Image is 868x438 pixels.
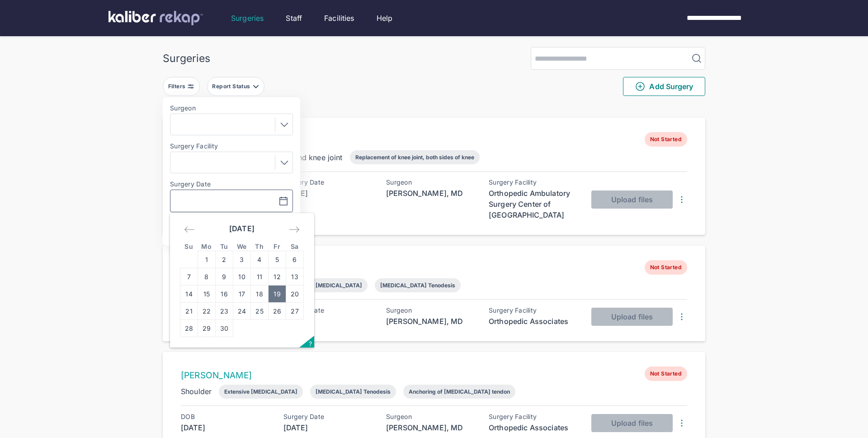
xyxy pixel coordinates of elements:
button: Report Status [207,77,264,96]
div: Extensive [MEDICAL_DATA] [224,388,297,395]
div: [PERSON_NAME], MD [386,316,476,327]
td: Thursday, September 11, 2025 [251,268,269,286]
td: Saturday, September 20, 2025 [286,286,304,303]
div: Orthopedic Associates [489,422,579,433]
img: PlusCircleGreen.5fd88d77.svg [635,81,646,92]
span: Add Surgery [635,81,693,92]
div: Move forward to switch to the next month. [285,221,304,238]
td: Thursday, September 4, 2025 [251,251,269,268]
div: Surgeon [386,307,476,314]
td: Saturday, September 13, 2025 [286,268,304,286]
small: Tu [220,243,228,250]
div: Surgery Date [283,413,374,420]
a: Help [377,13,393,24]
img: MagnifyingGlass.1dc66aab.svg [691,53,702,64]
td: Tuesday, September 16, 2025 [216,286,233,303]
button: Upload files [591,414,673,432]
td: Friday, September 26, 2025 [269,303,286,320]
td: Sunday, September 14, 2025 [180,286,198,303]
small: Mo [201,243,212,250]
button: Filters [163,77,200,96]
a: Facilities [324,13,354,24]
div: [MEDICAL_DATA] Tenodesis [380,282,455,289]
div: Orthopedic Ambulatory Surgery Center of [GEOGRAPHIC_DATA] [489,188,579,220]
div: Calendar [170,213,314,348]
span: Not Started [645,132,687,147]
div: Surgery Facility [489,179,579,186]
img: filter-caret-down-grey.b3560631.svg [252,83,259,90]
label: Surgery Facility [170,143,293,150]
td: Saturday, September 27, 2025 [286,303,304,320]
div: Extensive [MEDICAL_DATA] [289,282,362,289]
td: Saturday, September 6, 2025 [286,251,304,268]
div: Surgery Date [283,307,374,314]
td: Tuesday, September 23, 2025 [216,303,233,320]
td: Thursday, September 18, 2025 [251,286,269,303]
td: Tuesday, September 30, 2025 [216,320,233,337]
label: Surgery Date [170,181,293,188]
span: Not Started [645,260,687,275]
div: [MEDICAL_DATA] Tenodesis [316,388,391,395]
div: Anchoring of [MEDICAL_DATA] tendon [409,388,510,395]
td: Tuesday, September 9, 2025 [216,268,233,286]
span: Upload files [611,419,653,428]
div: Report Status [212,83,252,90]
div: [DATE] [283,422,374,433]
td: Monday, September 1, 2025 [198,251,216,268]
a: Surgeries [231,13,264,24]
td: Wednesday, September 10, 2025 [233,268,251,286]
a: Staff [286,13,302,24]
div: Surgeon [386,179,476,186]
td: Wednesday, September 24, 2025 [233,303,251,320]
small: Fr [274,243,280,250]
td: Wednesday, September 3, 2025 [233,251,251,268]
small: Sa [291,243,299,250]
img: faders-horizontal-grey.d550dbda.svg [187,83,194,90]
div: Orthopedic Associates [489,316,579,327]
a: [PERSON_NAME] [181,370,252,381]
td: Thursday, September 25, 2025 [251,303,269,320]
small: We [237,243,247,250]
div: Replacement of knee joint, both sides of knee [355,154,474,161]
div: [DATE] [283,188,374,199]
div: Surgery Facility [489,307,579,314]
button: Upload files [591,190,673,209]
div: Move backward to switch to the previous month. [180,221,199,238]
span: Upload files [611,312,653,321]
button: Open the keyboard shortcuts panel. [299,336,314,348]
div: 2235 entries [163,103,705,114]
div: Filters [168,83,188,90]
div: [DATE] [181,422,271,433]
td: Friday, September 12, 2025 [269,268,286,286]
td: Monday, September 15, 2025 [198,286,216,303]
div: Surgery Facility [489,413,579,420]
div: Shoulder [181,386,212,397]
small: Su [184,243,193,250]
div: [PERSON_NAME], MD [386,188,476,199]
td: Monday, September 8, 2025 [198,268,216,286]
div: DOB [181,413,271,420]
td: Friday, September 19, 2025 [269,286,286,303]
div: Surgeries [163,52,210,65]
img: DotsThreeVertical.31cb0eda.svg [676,194,687,205]
img: DotsThreeVertical.31cb0eda.svg [676,311,687,322]
div: Surgery Date [283,179,374,186]
strong: [DATE] [229,224,255,233]
span: Upload files [611,195,653,204]
span: ? [309,340,312,348]
img: DotsThreeVertical.31cb0eda.svg [676,418,687,428]
small: Th [255,243,264,250]
td: Sunday, September 21, 2025 [180,303,198,320]
label: Surgeon [170,105,293,112]
button: Upload files [591,308,673,326]
span: Not Started [645,367,687,381]
td: Monday, September 22, 2025 [198,303,216,320]
div: [PERSON_NAME], MD [386,422,476,433]
div: [DATE] [283,316,374,327]
td: Tuesday, September 2, 2025 [216,251,233,268]
td: Wednesday, September 17, 2025 [233,286,251,303]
